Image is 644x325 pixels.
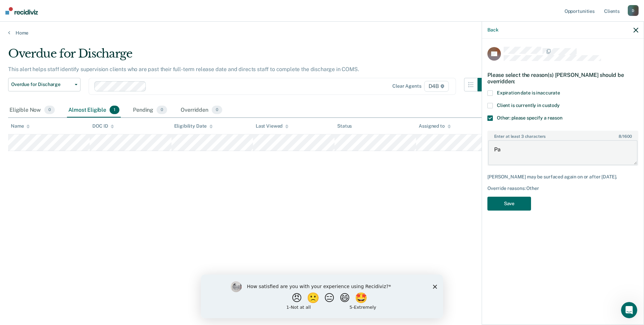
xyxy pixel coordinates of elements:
[157,106,167,114] span: 0
[92,123,114,129] div: DOC ID
[497,115,562,121] span: Other: please specify a reason
[419,123,451,129] div: Assigned to
[487,197,531,211] button: Save
[628,5,639,16] div: D
[487,27,498,33] button: Back
[201,275,443,318] iframe: Survey by Kim from Recidiviz
[212,106,222,114] span: 0
[179,103,224,118] div: Overridden
[424,81,449,92] span: D4B
[174,123,213,129] div: Eligibility Date
[392,83,421,89] div: Clear agents
[44,106,55,114] span: 0
[497,90,560,95] span: Expiration date is inaccurate
[132,103,168,118] div: Pending
[67,103,121,118] div: Almost Eligible
[256,123,289,129] div: Last Viewed
[11,123,30,129] div: Name
[11,82,72,87] span: Overdue for Discharge
[110,106,119,114] span: 1
[619,134,621,139] span: 8
[337,123,352,129] div: Status
[488,140,638,165] textarea: Parole t
[497,103,560,108] span: Client is currently in custody
[8,103,56,118] div: Eligible Now
[5,7,38,15] img: Recidiviz
[621,302,637,318] iframe: Intercom live chat
[487,186,638,191] div: Override reasons: Other
[487,174,638,180] div: [PERSON_NAME] may be surfaced again on or after [DATE].
[8,66,359,72] p: This alert helps staff identify supervision clients who are past their full-term release date and...
[8,30,636,36] a: Home
[619,134,631,139] span: / 1600
[8,47,491,66] div: Overdue for Discharge
[488,131,638,139] label: Enter at least 3 characters
[487,66,638,90] div: Please select the reason(s) [PERSON_NAME] should be overridden:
